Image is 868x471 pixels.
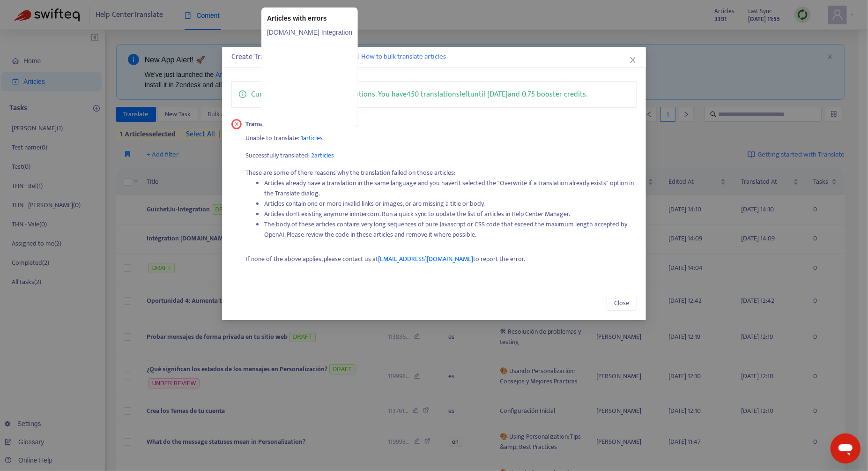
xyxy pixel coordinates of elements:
li: Articles contain one or more invalid links or images, or are missing a title or body. [264,199,637,209]
p: If none of the above applies, please contact us at to report the error. [245,254,637,264]
button: Close [628,55,638,65]
span: info-circle [239,89,246,98]
span: 1 articles [301,133,323,143]
li: Articles already have a translation in the same language and you haven't selected the "Overwrite ... [264,178,637,199]
p: These are some of there reasons why the translation failed on those articles: [245,168,637,247]
p: Successfully translated: [245,150,637,161]
span: Close [614,298,629,308]
a: How to bulk translate articles [351,52,446,62]
span: close [234,121,239,127]
strong: Translation executed with errors [245,119,338,129]
p: Unable to translate: [245,133,637,143]
a: [DOMAIN_NAME] Integration [267,27,352,37]
span: How to bulk translate articles [361,52,446,62]
span: [EMAIL_ADDRESS][DOMAIN_NAME] [378,254,473,264]
div: Articles with errors [267,13,352,23]
iframe: Button to launch messaging window [831,434,861,464]
div: Create Translations of Articles [231,52,637,63]
li: Articles don't existing anymore in Intercom . Run a quick sync to update the list of articles in ... [264,209,637,219]
span: 2 articles [312,150,334,161]
p: Current usage: 350 / 800.75 translations . You have 450 translations left until [DATE] and 0.75 b... [251,89,587,100]
li: The body of these articles contains very long sequences of pure Javascript or CSS code that excee... [264,219,637,240]
span: close [629,56,637,64]
button: Close [607,296,637,311]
